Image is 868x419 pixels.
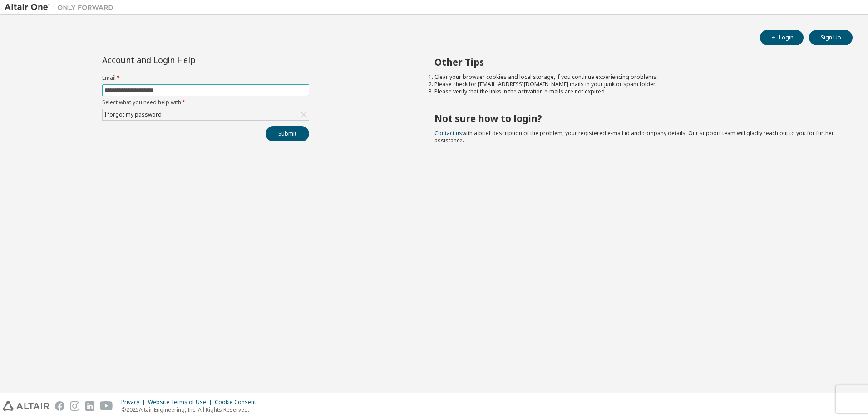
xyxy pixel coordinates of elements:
li: Clear your browser cookies and local storage, if you continue experiencing problems. [434,73,837,81]
img: Altair One [5,3,118,12]
div: I forgot my password [103,109,309,120]
button: Login [760,30,804,45]
a: Contact us [434,129,462,137]
span: with a brief description of the problem, your registered e-mail id and company details. Our suppo... [434,129,834,144]
div: Privacy [121,399,148,406]
li: Please verify that the links in the activation e-mails are not expired. [434,88,837,95]
div: I forgot my password [103,110,163,120]
button: Submit [266,126,309,141]
label: Select what you need help with [102,99,309,106]
li: Please check for [EMAIL_ADDRESS][DOMAIN_NAME] mails in your junk or spam folder. [434,81,837,88]
p: © 2025 Altair Engineering, Inc. All Rights Reserved. [121,406,261,414]
img: youtube.svg [100,401,113,411]
h2: Not sure how to login? [434,112,837,124]
label: Email [102,74,309,82]
img: instagram.svg [70,401,79,411]
div: Cookie Consent [215,399,261,406]
img: facebook.svg [55,401,64,411]
img: altair_logo.svg [3,401,49,411]
h2: Other Tips [434,56,837,68]
div: Website Terms of Use [148,399,215,406]
button: Sign Up [809,30,853,45]
img: linkedin.svg [85,401,94,411]
div: Account and Login Help [102,56,268,63]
